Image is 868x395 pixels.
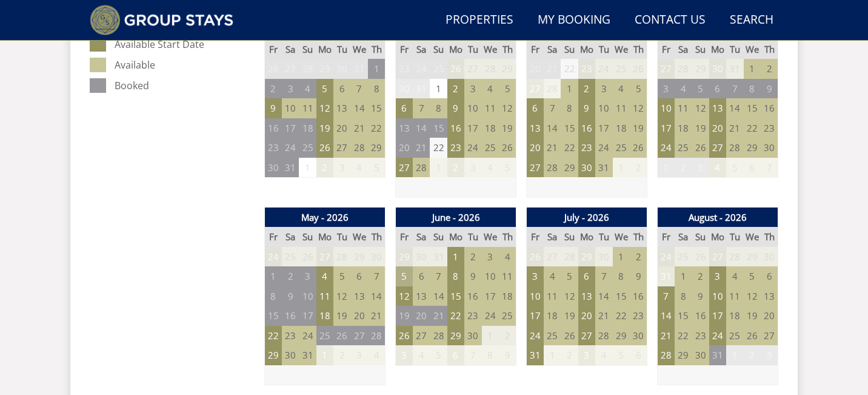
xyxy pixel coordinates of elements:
[595,79,612,99] td: 3
[761,118,778,138] td: 23
[413,118,430,138] td: 14
[658,39,675,59] th: Fr
[413,79,430,99] td: 31
[761,39,778,59] th: Th
[282,286,299,306] td: 9
[447,266,464,286] td: 8
[595,158,612,178] td: 31
[396,286,413,306] td: 12
[368,138,385,158] td: 29
[761,158,778,178] td: 7
[351,286,368,306] td: 13
[499,138,516,158] td: 26
[430,158,447,178] td: 1
[595,138,612,158] td: 24
[447,98,464,118] td: 9
[499,39,516,59] th: Th
[316,79,333,99] td: 5
[709,227,726,247] th: Mo
[630,79,647,99] td: 5
[675,266,692,286] td: 1
[544,98,561,118] td: 7
[744,227,761,247] th: We
[351,39,368,59] th: We
[464,266,481,286] td: 9
[413,39,430,59] th: Sa
[299,266,316,286] td: 3
[396,247,413,267] td: 29
[595,266,612,286] td: 7
[578,138,595,158] td: 23
[430,266,447,286] td: 7
[464,247,481,267] td: 2
[630,227,647,247] th: Th
[299,247,316,267] td: 26
[282,227,299,247] th: Sa
[709,39,726,59] th: Mo
[544,247,561,267] td: 27
[482,118,499,138] td: 18
[368,98,385,118] td: 15
[464,39,481,59] th: Tu
[595,59,612,79] td: 24
[464,138,481,158] td: 24
[613,158,630,178] td: 1
[282,39,299,59] th: Sa
[561,266,578,286] td: 5
[527,138,544,158] td: 20
[316,138,333,158] td: 26
[692,247,709,267] td: 26
[351,98,368,118] td: 14
[368,59,385,79] td: 1
[482,158,499,178] td: 4
[115,58,255,72] dd: Available
[464,98,481,118] td: 10
[333,98,350,118] td: 13
[265,208,386,228] th: May - 2026
[90,5,233,35] img: Group Stays
[527,79,544,99] td: 27
[726,59,743,79] td: 31
[630,138,647,158] td: 26
[658,247,675,267] td: 24
[726,98,743,118] td: 14
[396,266,413,286] td: 5
[675,158,692,178] td: 2
[447,59,464,79] td: 26
[333,39,350,59] th: Tu
[265,286,282,306] td: 8
[265,227,282,247] th: Fr
[692,39,709,59] th: Su
[709,247,726,267] td: 27
[726,247,743,267] td: 28
[709,59,726,79] td: 30
[725,7,778,34] a: Search
[396,39,413,59] th: Fr
[430,98,447,118] td: 8
[630,118,647,138] td: 19
[316,98,333,118] td: 12
[561,247,578,267] td: 28
[265,247,282,267] td: 24
[368,39,385,59] th: Th
[561,98,578,118] td: 8
[726,158,743,178] td: 5
[527,247,544,267] td: 26
[351,79,368,99] td: 7
[299,158,316,178] td: 1
[482,266,499,286] td: 10
[499,98,516,118] td: 12
[482,59,499,79] td: 28
[692,138,709,158] td: 26
[527,98,544,118] td: 6
[544,266,561,286] td: 4
[430,39,447,59] th: Su
[527,208,647,228] th: July - 2026
[430,227,447,247] th: Su
[527,39,544,59] th: Fr
[692,158,709,178] td: 3
[761,138,778,158] td: 30
[613,266,630,286] td: 8
[544,118,561,138] td: 14
[316,266,333,286] td: 4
